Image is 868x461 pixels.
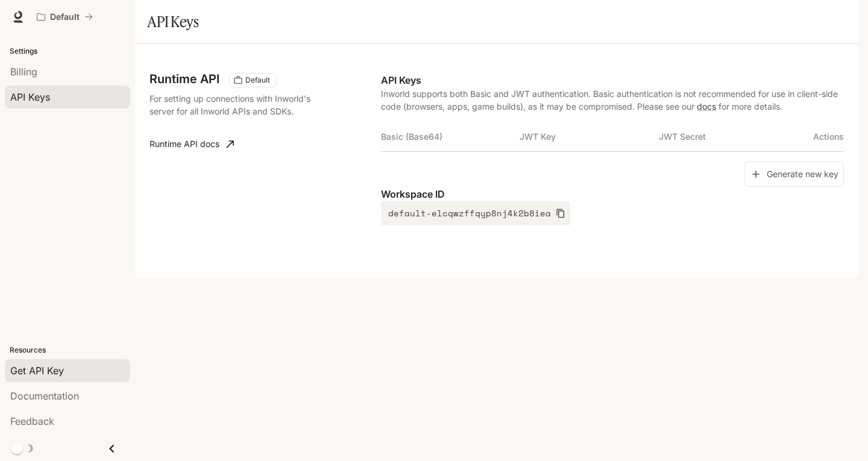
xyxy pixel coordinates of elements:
th: JWT Key [520,122,658,151]
p: API Keys [381,73,844,87]
p: Workspace ID [381,187,844,201]
a: Runtime API docs [145,132,239,156]
h1: API Keys [147,10,198,34]
button: default-elcqwzffqyp8nj4k2b8iea [381,201,570,225]
h3: Runtime API [149,73,219,85]
th: Actions [797,122,844,151]
p: For setting up connections with Inworld's server for all Inworld APIs and SDKs. [149,92,316,118]
span: Default [241,75,275,86]
a: docs [697,101,716,111]
th: JWT Secret [659,122,797,151]
p: Default [50,12,80,22]
th: Basic (Base64) [381,122,520,151]
div: These keys will apply to your current workspace only [229,73,277,87]
button: All workspaces [31,5,98,29]
button: Generate new key [744,162,844,187]
p: Inworld supports both Basic and JWT authentication. Basic authentication is not recommended for u... [381,87,844,113]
